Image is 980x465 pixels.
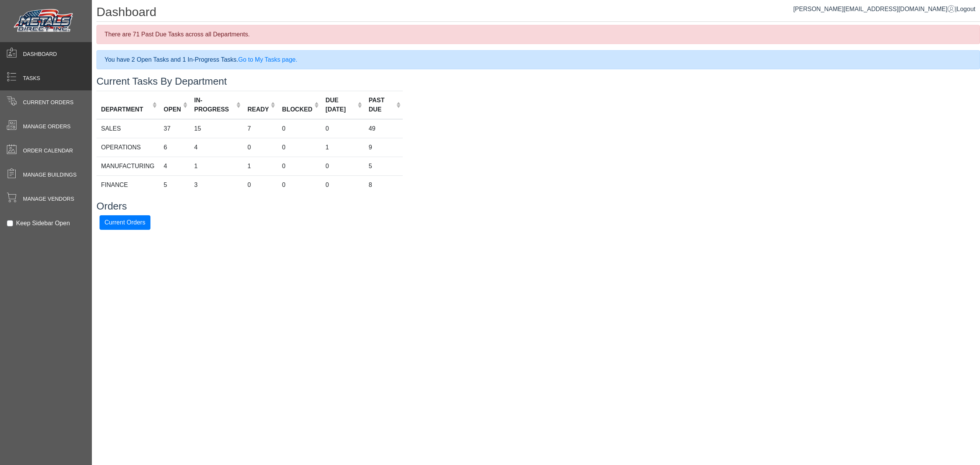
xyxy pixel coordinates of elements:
[321,138,364,157] td: 1
[194,96,234,114] div: IN-PROGRESS
[243,119,277,138] td: 7
[164,105,181,114] div: OPEN
[23,171,77,179] span: Manage Buildings
[96,157,159,175] td: MANUFACTURING
[282,105,312,114] div: BLOCKED
[23,98,73,106] span: Current Orders
[278,175,321,194] td: 0
[159,119,190,138] td: 37
[23,147,73,155] span: Order Calendar
[243,138,277,157] td: 0
[278,119,321,138] td: 0
[101,105,150,114] div: DEPARTMENT
[100,219,150,225] a: Current Orders
[793,6,955,12] a: [PERSON_NAME][EMAIL_ADDRESS][DOMAIN_NAME]
[23,195,74,203] span: Manage Vendors
[189,157,243,175] td: 1
[278,157,321,175] td: 0
[96,50,980,69] div: You have 2 Open Tasks and 1 In-Progress Tasks.
[321,175,364,194] td: 0
[23,123,70,131] span: Manage Orders
[159,138,190,157] td: 6
[11,7,77,35] img: Metals Direct Inc Logo
[96,5,980,22] h1: Dashboard
[189,175,243,194] td: 3
[23,74,40,82] span: Tasks
[96,25,980,44] div: There are 71 Past Due Tasks across all Departments.
[23,50,57,58] span: Dashboard
[189,138,243,157] td: 4
[321,157,364,175] td: 0
[96,138,159,157] td: OPERATIONS
[243,157,277,175] td: 1
[238,56,297,63] a: Go to My Tasks page.
[364,175,403,194] td: 8
[369,96,394,114] div: PAST DUE
[96,119,159,138] td: SALES
[957,6,975,12] span: Logout
[247,105,269,114] div: READY
[96,175,159,194] td: FINANCE
[16,219,70,228] label: Keep Sidebar Open
[96,200,980,212] h3: Orders
[243,175,277,194] td: 0
[321,119,364,138] td: 0
[364,138,403,157] td: 9
[189,119,243,138] td: 15
[100,215,150,230] button: Current Orders
[96,75,980,87] h3: Current Tasks By Department
[793,5,975,14] div: |
[159,157,190,175] td: 4
[325,96,355,114] div: DUE [DATE]
[364,157,403,175] td: 5
[159,175,190,194] td: 5
[278,138,321,157] td: 0
[364,119,403,138] td: 49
